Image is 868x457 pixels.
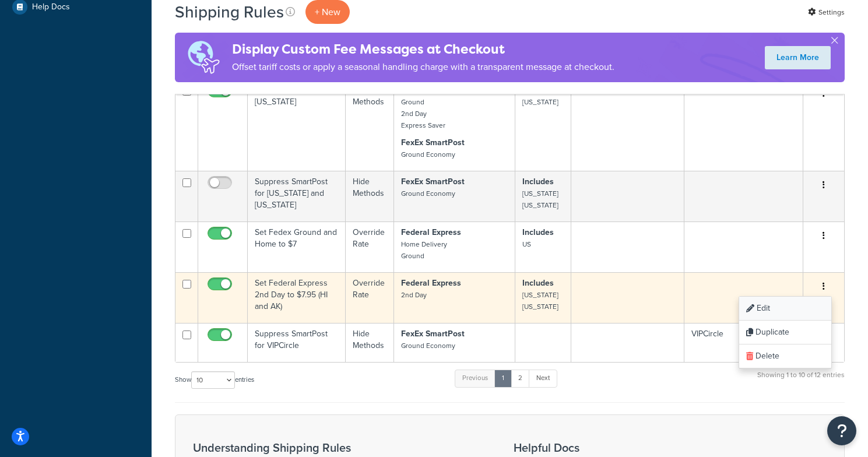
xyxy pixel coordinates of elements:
[739,321,831,344] a: Duplicate
[32,2,70,12] span: Help Docs
[401,226,461,238] strong: Federal Express
[514,441,705,454] h3: Helpful Docs
[401,136,465,149] strong: FexEx SmartPost
[808,4,845,20] a: Settings
[757,368,845,393] div: Showing 1 to 10 of 12 entries
[191,371,235,389] select: Showentries
[455,370,496,387] a: Previous
[739,344,831,368] a: Delete
[401,340,455,351] small: Ground Economy
[401,328,465,340] strong: FexEx SmartPost
[175,1,284,23] h1: Shipping Rules
[401,277,461,289] strong: Federal Express
[248,171,346,222] td: Suppress SmartPost for [US_STATE] and [US_STATE]
[248,222,346,272] td: Set Fedex Ground and Home to $7
[346,272,395,323] td: Override Rate
[529,370,557,387] a: Next
[739,297,831,321] a: Edit
[684,323,803,362] td: VIPCircle
[401,239,447,261] small: Home Delivery Ground
[522,175,554,188] strong: Includes
[522,97,558,107] small: [US_STATE]
[232,59,614,75] p: Offset tariff costs or apply a seasonal handling charge with a transparent message at checkout.
[175,371,254,389] label: Show entries
[232,40,614,59] h4: Display Custom Fee Messages at Checkout
[248,323,346,362] td: Suppress SmartPost for VIPCircle
[346,323,395,362] td: Hide Methods
[401,97,445,131] small: Ground 2nd Day Express Saver
[401,290,427,300] small: 2nd Day
[494,370,512,387] a: 1
[522,277,554,289] strong: Includes
[522,226,554,238] strong: Includes
[827,416,856,445] button: Open Resource Center
[401,188,455,199] small: Ground Economy
[193,441,484,454] h3: Understanding Shipping Rules
[522,239,531,249] small: US
[401,175,465,188] strong: FexEx SmartPost
[248,272,346,323] td: Set Federal Express 2nd Day to $7.95 (HI and AK)
[522,290,558,312] small: [US_STATE] [US_STATE]
[248,79,346,171] td: Suppress All for [US_STATE]
[346,171,395,222] td: Hide Methods
[346,79,395,171] td: Hide Methods
[346,222,395,272] td: Override Rate
[175,33,232,82] img: duties-banner-06bc72dcb5fe05cb3f9472aba00be2ae8eb53ab6f0d8bb03d382ba314ac3c341.png
[511,370,530,387] a: 2
[401,149,455,160] small: Ground Economy
[765,46,831,69] a: Learn More
[522,188,558,210] small: [US_STATE] [US_STATE]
